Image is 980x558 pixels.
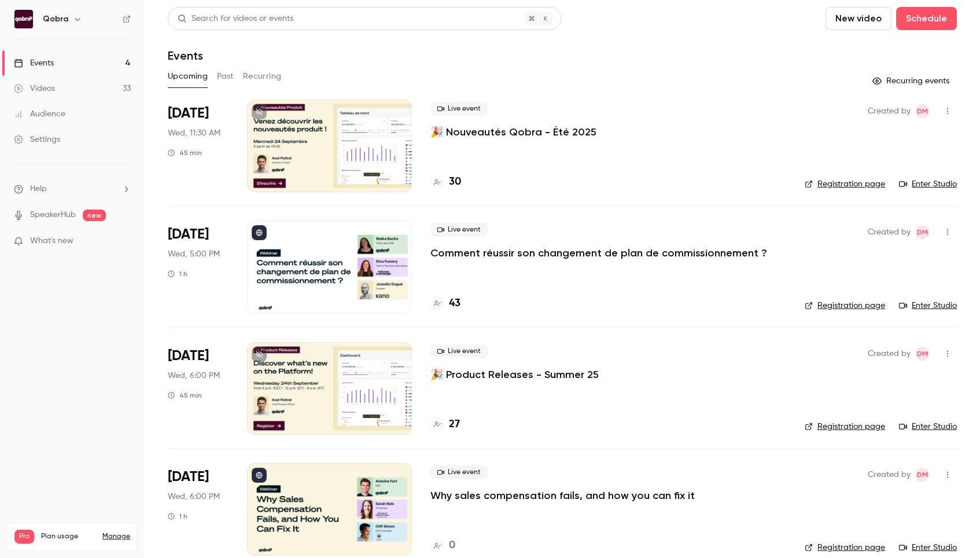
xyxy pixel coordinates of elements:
[915,347,929,361] span: Dylan Manceau
[867,72,957,90] button: Recurring events
[899,421,957,432] a: Enter Studio
[430,489,695,502] a: Why sales compensation fails, and how you can fix it
[868,468,911,482] span: Created by
[14,530,34,544] span: Pro
[14,57,54,69] div: Events
[899,300,957,311] a: Enter Studio
[14,183,131,195] li: help-dropdown-opener
[117,236,131,247] iframe: Noticeable Trigger
[868,347,911,361] span: Created by
[168,463,229,556] div: Oct 8 Wed, 6:00 PM (Europe/Paris)
[14,83,55,94] div: Videos
[826,7,891,30] button: New video
[430,102,488,116] span: Live event
[868,225,911,239] span: Created by
[102,532,130,541] a: Manage
[168,491,220,502] span: Wed, 6:00 PM
[168,370,220,381] span: Wed, 6:00 PM
[243,67,282,86] button: Recurring
[805,178,885,190] a: Registration page
[430,344,488,358] span: Live event
[430,174,461,190] a: 30
[805,300,885,311] a: Registration page
[430,296,460,311] a: 43
[449,296,460,311] h4: 43
[168,342,229,435] div: Sep 24 Wed, 6:00 PM (Europe/Paris)
[168,512,187,521] div: 1 h
[14,108,65,120] div: Audience
[915,468,929,482] span: Dylan Manceau
[14,10,33,28] img: Qobra
[449,417,460,432] h4: 27
[899,178,957,190] a: Enter Studio
[30,235,73,247] span: What's new
[805,421,885,432] a: Registration page
[168,347,209,365] span: [DATE]
[899,542,957,553] a: Enter Studio
[917,468,928,482] span: DM
[217,67,234,86] button: Past
[168,221,229,313] div: Sep 24 Wed, 5:00 PM (Europe/Paris)
[14,134,60,145] div: Settings
[915,104,929,118] span: Dylan Manceau
[430,368,599,381] a: 🎉 Product Releases - Summer 25
[868,104,911,118] span: Created by
[168,148,202,157] div: 45 min
[178,13,293,25] div: Search for videos or events
[168,100,229,192] div: Sep 24 Wed, 11:30 AM (Europe/Paris)
[915,225,929,239] span: Dylan Manceau
[449,174,461,190] h4: 30
[30,209,76,221] a: SpeakerHub
[917,104,928,118] span: DM
[430,417,460,432] a: 27
[30,183,47,195] span: Help
[168,127,220,139] span: Wed, 11:30 AM
[43,13,68,25] h6: Qobra
[168,248,220,260] span: Wed, 5:00 PM
[168,269,187,278] div: 1 h
[449,538,455,553] h4: 0
[168,391,202,400] div: 45 min
[168,49,203,63] h1: Events
[168,225,209,244] span: [DATE]
[168,67,208,86] button: Upcoming
[430,538,455,553] a: 0
[805,542,885,553] a: Registration page
[917,347,928,361] span: DM
[430,223,488,237] span: Live event
[168,104,209,123] span: [DATE]
[917,225,928,239] span: DM
[896,7,957,30] button: Schedule
[168,468,209,486] span: [DATE]
[83,210,106,221] span: new
[41,532,95,541] span: Plan usage
[430,125,596,139] a: 🎉 Nouveautés Qobra - Été 2025
[430,465,488,479] span: Live event
[430,246,767,260] a: Comment réussir son changement de plan de commissionnement ?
